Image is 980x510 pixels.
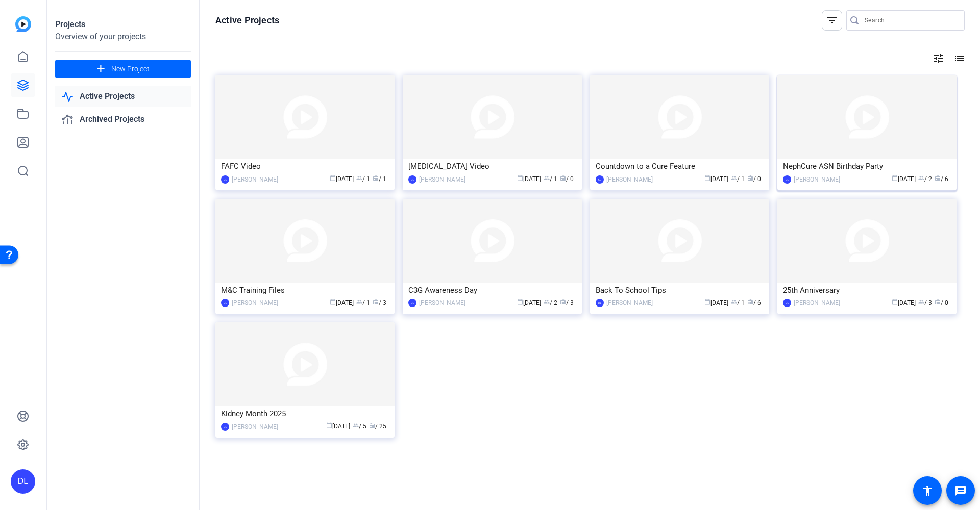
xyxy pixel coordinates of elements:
div: Back To School Tips [596,283,764,298]
span: / 1 [356,299,370,307]
span: group [356,175,362,181]
span: group [544,299,550,305]
span: group [356,299,362,305]
div: [PERSON_NAME] [606,298,653,308]
div: Projects [55,18,191,31]
div: DL [221,175,229,184]
span: [DATE] [517,299,541,307]
div: [PERSON_NAME] [232,422,278,432]
span: group [918,175,924,181]
div: 25th Anniversary [783,283,951,298]
button: New Project [55,60,191,78]
div: [PERSON_NAME] [794,174,840,185]
span: / 25 [369,423,386,430]
div: [PERSON_NAME] [419,298,465,308]
a: Active Projects [55,86,191,107]
div: [PERSON_NAME] [419,174,465,185]
span: calendar_today [330,175,336,181]
span: / 2 [544,299,557,307]
div: Kidney Month 2025 [221,406,389,421]
div: DL [221,299,229,307]
div: [PERSON_NAME] [232,298,278,308]
div: Overview of your projects [55,31,191,43]
span: [DATE] [704,299,728,307]
mat-icon: accessibility [921,484,934,497]
mat-icon: filter_list [826,14,838,27]
span: calendar_today [704,299,710,305]
span: calendar_today [517,299,523,305]
span: / 6 [935,175,948,183]
mat-icon: add [94,63,107,75]
div: DL [596,299,604,307]
div: DL [783,175,791,184]
div: FAFC Video [221,159,389,174]
mat-icon: list [952,53,965,65]
mat-icon: message [954,484,967,497]
span: radio [935,299,941,305]
span: / 1 [731,299,745,307]
span: radio [747,175,753,181]
span: New Project [111,64,150,74]
span: [DATE] [326,423,350,430]
span: [DATE] [330,299,354,307]
div: [PERSON_NAME] [232,174,278,185]
span: calendar_today [330,299,336,305]
span: radio [373,299,379,305]
img: blue-gradient.svg [15,16,31,32]
input: Search [865,14,957,27]
span: calendar_today [326,422,332,428]
div: NephCure ASN Birthday Party [783,159,951,174]
span: radio [373,175,379,181]
div: C3G Awareness Day [408,283,576,298]
div: Countdown to a Cure Feature [596,159,764,174]
div: DL [221,423,229,431]
span: [DATE] [704,175,728,183]
span: calendar_today [892,299,898,305]
span: calendar_today [892,175,898,181]
div: M&C Training Files [221,283,389,298]
span: group [353,422,359,428]
span: / 3 [560,299,574,307]
span: / 0 [747,175,761,183]
mat-icon: tune [933,53,945,65]
span: radio [747,299,753,305]
span: / 1 [373,175,386,183]
span: radio [369,422,375,428]
span: / 0 [935,299,948,307]
span: / 5 [353,423,366,430]
span: [DATE] [892,299,916,307]
div: DL [408,175,416,184]
div: KC [596,175,604,184]
span: group [731,299,737,305]
span: radio [935,175,941,181]
div: DL [783,299,791,307]
span: / 6 [747,299,761,307]
span: / 1 [544,175,557,183]
span: / 3 [373,299,386,307]
span: group [731,175,737,181]
span: [DATE] [330,175,354,183]
div: [PERSON_NAME] [606,174,653,185]
span: radio [560,299,566,305]
span: / 1 [731,175,745,183]
span: / 3 [918,299,932,307]
span: / 2 [918,175,932,183]
div: [PERSON_NAME] [794,298,840,308]
span: group [544,175,550,181]
span: [DATE] [892,175,916,183]
span: [DATE] [517,175,541,183]
div: DL [11,469,35,494]
h1: Active Projects [215,14,279,27]
span: group [918,299,924,305]
div: DL [408,299,416,307]
span: / 1 [356,175,370,183]
span: radio [560,175,566,181]
div: [MEDICAL_DATA] Video [408,159,576,174]
span: / 0 [560,175,574,183]
span: calendar_today [517,175,523,181]
a: Archived Projects [55,109,191,130]
span: calendar_today [704,175,710,181]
